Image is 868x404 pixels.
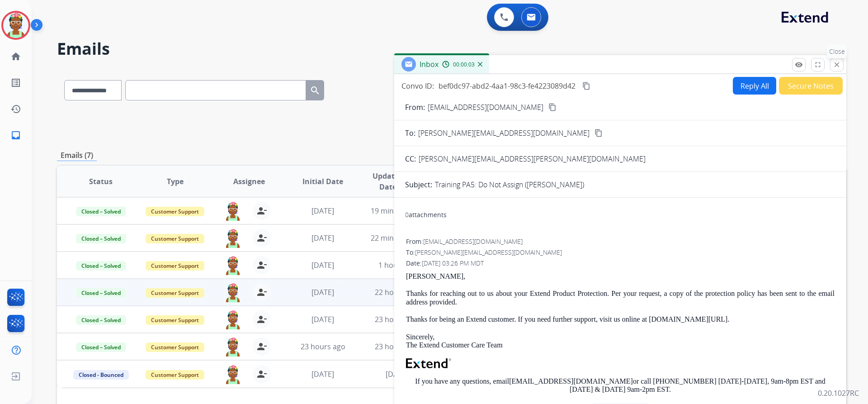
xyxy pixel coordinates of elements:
span: [PERSON_NAME][EMAIL_ADDRESS][DOMAIN_NAME] [418,128,590,138]
span: 23 hours ago [375,314,420,324]
span: [PERSON_NAME][EMAIL_ADDRESS][DOMAIN_NAME] [415,248,562,257]
img: avatar [3,13,28,38]
span: 1 hour ago [378,260,415,270]
mat-icon: history [10,104,21,114]
span: Closed – Solved [76,342,126,352]
div: attachments [405,210,447,219]
span: 00:00:03 [453,61,475,68]
span: Customer Support [146,234,204,243]
mat-icon: list_alt [10,77,21,88]
img: agent-avatar [224,256,242,275]
span: [EMAIL_ADDRESS][DOMAIN_NAME] [423,237,523,246]
p: Subject: [405,179,432,190]
mat-icon: remove_red_eye [795,61,803,69]
img: Extend Logo [406,358,451,368]
span: 22 minutes ago [371,233,423,243]
span: [DATE] [311,260,334,270]
span: Customer Support [146,207,204,216]
span: [PERSON_NAME][EMAIL_ADDRESS][PERSON_NAME][DOMAIN_NAME] [419,154,646,164]
p: Training PA5: Do Not Assign ([PERSON_NAME]) [435,179,584,190]
span: Closed – Solved [76,234,126,243]
span: Type [167,176,184,187]
span: Closed – Solved [76,207,126,216]
span: 23 hours ago [301,342,345,352]
mat-icon: content_copy [594,129,603,137]
span: Closed - Bounced [73,370,129,380]
mat-icon: person_remove [256,314,267,325]
span: Customer Support [146,261,204,271]
img: agent-avatar [224,202,242,221]
h2: Emails [57,40,846,58]
mat-icon: person_remove [256,205,267,216]
img: agent-avatar [224,337,242,356]
a: [EMAIL_ADDRESS][DOMAIN_NAME] [509,377,633,385]
p: To: [405,128,415,138]
p: Convo ID: [401,81,434,91]
span: Customer Support [146,315,204,325]
span: 22 hours ago [375,287,420,297]
span: Closed – Solved [76,288,126,298]
mat-icon: person_remove [256,369,267,380]
button: Close [830,58,844,71]
mat-icon: person_remove [256,260,267,271]
p: If you have any questions, email or call [PHONE_NUMBER] [DATE]-[DATE], 9am-8pm EST and [DATE] & [... [406,377,835,394]
mat-icon: person_remove [256,233,267,243]
span: [DATE] [311,206,334,216]
span: Updated Date [368,171,409,192]
span: [DATE] [311,369,334,379]
span: Customer Support [146,288,204,298]
button: Secure Notes [779,77,843,95]
mat-icon: search [310,85,321,96]
p: CC: [405,153,416,164]
p: From: [405,102,425,113]
mat-icon: person_remove [256,287,267,298]
div: Date: [406,259,835,268]
p: Thanks for being an Extend customer. If you need further support, visit us online at [DOMAIN_NAME... [406,315,835,323]
span: [DATE] [311,233,334,243]
span: [DATE] [311,314,334,324]
img: agent-avatar [224,310,242,329]
span: Closed – Solved [76,261,126,271]
div: To: [406,248,835,257]
span: Initial Date [302,176,343,187]
span: Status [89,176,113,187]
span: Assignee [233,176,265,187]
mat-icon: fullscreen [814,61,822,69]
img: agent-avatar [224,365,242,384]
span: 0 [405,210,409,219]
div: From: [406,237,835,246]
span: bef0dc97-abd2-4aa1-98c3-fe4223089d42 [439,81,576,91]
img: agent-avatar [224,283,242,302]
p: [PERSON_NAME], [406,272,835,280]
p: Sincerely, The Extend Customer Care Team [406,333,835,350]
span: [DATE] [386,369,408,379]
span: Closed – Solved [76,315,126,325]
span: Customer Support [146,370,204,380]
span: 19 minutes ago [371,206,423,216]
span: [DATE] 03:26 PM MDT [422,259,484,267]
p: Close [827,45,847,58]
mat-icon: content_copy [548,103,557,111]
img: agent-avatar [224,229,242,248]
mat-icon: home [10,51,21,62]
span: [DATE] [311,287,334,297]
p: 0.20.1027RC [818,388,859,399]
mat-icon: person_remove [256,341,267,352]
p: [EMAIL_ADDRESS][DOMAIN_NAME] [428,102,543,113]
p: Emails (7) [57,150,97,161]
mat-icon: inbox [10,130,21,141]
mat-icon: close [833,61,841,69]
span: 23 hours ago [375,342,420,352]
p: Thanks for reaching out to us about your Extend Product Protection. Per your request, a copy of t... [406,290,835,306]
mat-icon: content_copy [582,82,590,90]
span: Inbox [420,59,439,69]
span: Customer Support [146,342,204,352]
button: Reply All [733,77,776,95]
